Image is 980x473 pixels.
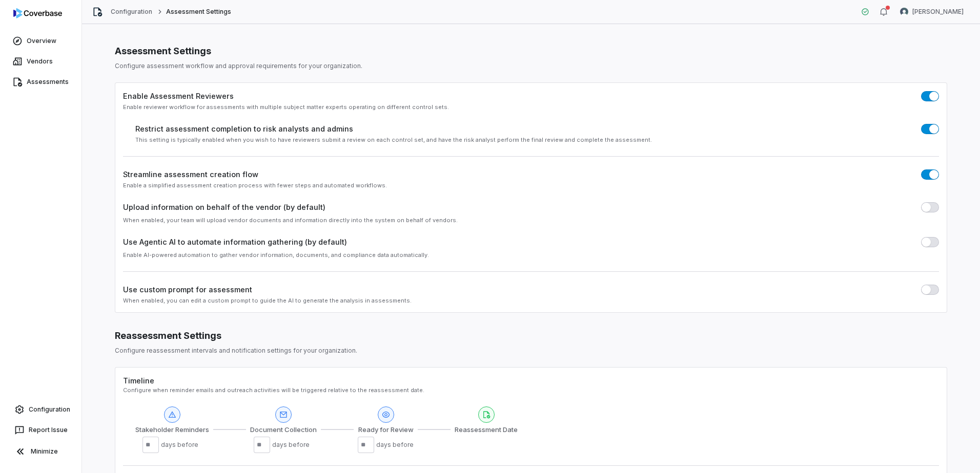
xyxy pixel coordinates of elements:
[115,62,947,70] p: Configure assessment workflow and approval requirements for your organization.
[4,441,77,462] button: Minimize
[123,284,252,295] label: Use custom prompt for assessment
[912,8,964,16] span: [PERSON_NAME]
[27,78,69,86] span: Assessments
[272,441,313,449] span: days before
[29,426,68,434] span: Report Issue
[31,447,58,456] span: Minimize
[2,73,79,91] a: Assessments
[376,441,414,449] div: days before
[123,376,154,385] label: Timeline
[123,182,939,189] div: Enable a simplified assessment creation process with fewer steps and automated workflows.
[111,8,153,16] a: Configuration
[123,217,939,224] div: When enabled, your team will upload vendor documents and information directly into the system on ...
[123,202,325,212] label: Upload information on behalf of the vendor (by default)
[250,425,317,435] span: Document Collection
[123,236,347,247] label: Use Agentic AI to automate information gathering (by default)
[123,103,939,111] div: Enable reviewer workflow for assessments with multiple subject matter experts operating on differ...
[166,8,232,16] span: Assessment Settings
[900,8,908,16] img: Curtis Nohl avatar
[123,297,939,305] div: When enabled, you can edit a custom prompt to guide the AI to generate the analysis in assessments.
[2,52,79,71] a: Vendors
[115,347,947,355] p: Configure reassessment intervals and notification settings for your organization.
[894,4,970,19] button: Curtis Nohl avatar[PERSON_NAME]
[13,8,62,18] img: logo-D7KZi-bG.svg
[2,32,79,50] a: Overview
[135,136,939,144] div: This setting is typically enabled when you wish to have reviewers submit a review on each control...
[115,45,947,58] h1: Assessment Settings
[135,123,353,134] label: Restrict assessment completion to risk analysts and admins
[115,329,947,342] div: Reassessment Settings
[27,57,53,66] span: Vendors
[358,425,414,435] span: Ready for Review
[27,37,56,45] span: Overview
[4,421,77,439] button: Report Issue
[123,91,234,101] label: Enable Assessment Reviewers
[123,169,258,180] label: Streamline assessment creation flow
[123,386,939,394] div: Configure when reminder emails and outreach activities will be triggered relative to the reassess...
[29,405,70,414] span: Configuration
[135,425,209,435] span: Stakeholder Reminders
[4,400,77,419] a: Configuration
[161,441,202,449] span: days before
[455,425,518,435] span: Reassessment Date
[123,251,939,259] div: Enable AI-powered automation to gather vendor information, documents, and compliance data automat...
